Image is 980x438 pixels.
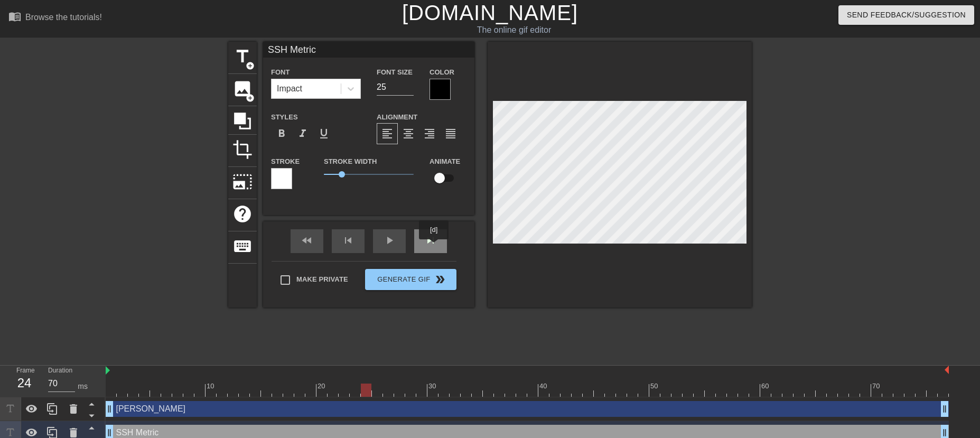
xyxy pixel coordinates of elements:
span: keyboard [232,236,253,256]
span: fast_rewind [301,234,313,247]
label: Font Size [377,67,413,78]
label: Alignment [377,112,417,123]
div: 20 [318,381,327,392]
div: Frame [8,366,40,396]
label: Font [271,67,290,78]
span: photo_size_select_large [232,172,253,192]
span: format_italic [296,127,309,140]
label: Color [430,67,454,78]
label: Styles [271,112,298,123]
span: skip_previous [342,234,354,247]
div: 30 [428,381,438,392]
button: Generate Gif [365,269,456,290]
span: format_align_center [402,127,415,140]
div: Browse the tutorials! [25,13,102,22]
span: double_arrow [434,273,446,286]
label: Animate [430,156,460,167]
div: 50 [650,381,660,392]
span: Make Private [296,274,348,285]
div: The online gif editor [332,24,696,36]
span: format_align_justify [444,127,457,140]
label: Stroke [271,156,300,167]
span: format_underline [318,127,330,140]
label: Stroke Width [324,156,377,167]
a: [DOMAIN_NAME] [402,1,578,24]
span: Send Feedback/Suggestion [847,8,966,22]
span: add_circle [246,94,255,102]
div: 10 [207,381,216,392]
span: format_align_left [381,127,394,140]
div: 70 [872,381,882,392]
span: drag_handle [939,404,950,414]
a: Browse the tutorials! [8,10,102,26]
span: play_arrow [383,234,396,247]
span: add_circle [246,61,255,70]
span: image [232,79,253,99]
label: Duration [48,368,72,374]
span: skip_next [424,234,437,247]
img: bound-end.png [945,366,949,374]
div: 40 [539,381,549,392]
span: crop [232,139,253,160]
span: menu_book [8,10,21,23]
div: 60 [761,381,771,392]
span: drag_handle [939,427,950,438]
span: drag_handle [104,404,115,414]
div: ms [78,381,88,392]
button: Send Feedback/Suggestion [838,5,974,25]
span: format_bold [275,127,288,140]
span: format_align_right [423,127,436,140]
span: drag_handle [104,427,115,438]
span: help [232,204,253,224]
div: 24 [16,374,32,393]
span: Generate Gif [369,273,452,286]
span: title [232,46,253,67]
div: Impact [277,82,302,95]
